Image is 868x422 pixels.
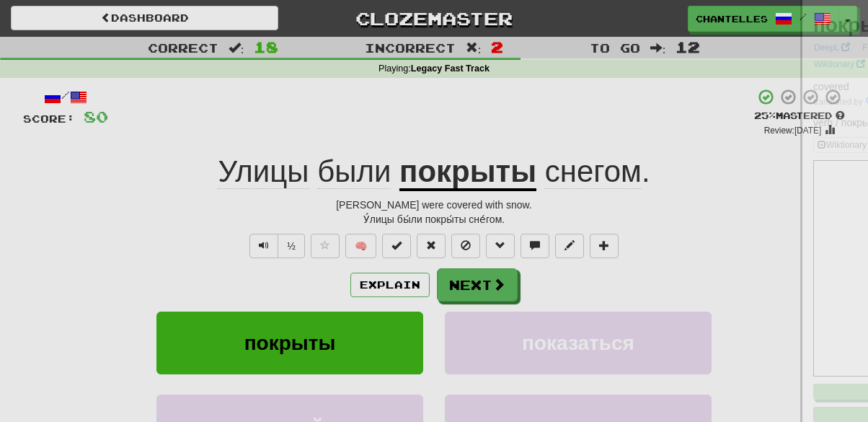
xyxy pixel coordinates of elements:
[810,40,854,56] a: DeepL
[813,81,849,92] span: covered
